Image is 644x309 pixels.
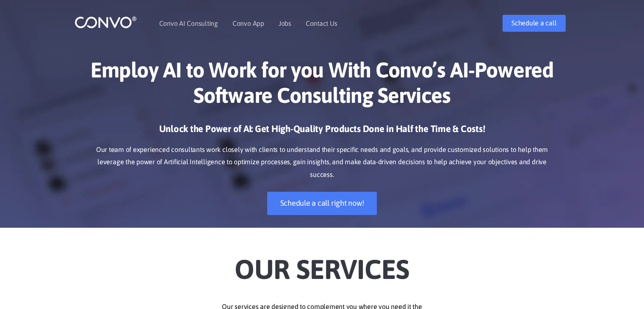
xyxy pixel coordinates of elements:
[87,143,557,182] p: Our team of experienced consultants work closely with clients to understand their specific needs ...
[159,20,218,27] a: Convo AI Consulting
[87,123,557,141] h3: Unlock the Power of AI: Get High-Quality Products Done in Half the Time & Costs!
[306,20,337,27] a: Contact Us
[503,15,565,32] a: Schedule a call
[267,192,377,215] a: Schedule a call right now!
[75,16,137,29] img: logo_1.png
[279,20,291,27] a: Jobs
[87,57,557,114] h1: Employ AI to Work for you With Convo’s AI-Powered Software Consulting Services
[232,20,264,27] a: Convo App
[87,240,557,288] h2: Our Services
